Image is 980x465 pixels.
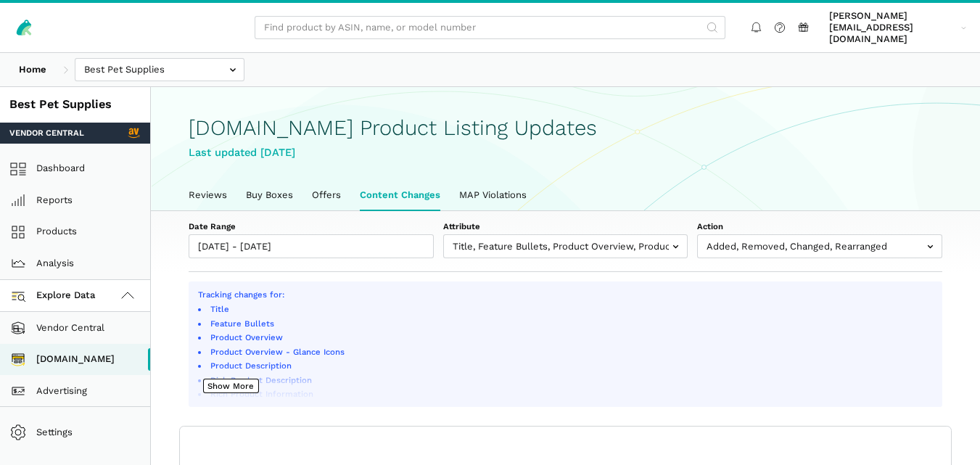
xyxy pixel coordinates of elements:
[208,303,933,315] li: Title
[208,388,933,400] li: Rich Product Information
[443,221,688,232] label: Attribute
[208,374,933,386] li: Rich Product Description
[208,346,933,358] li: Product Overview - Glance Icons
[829,10,956,46] span: [PERSON_NAME][EMAIL_ADDRESS][DOMAIN_NAME]
[255,16,725,40] input: Find product by ASIN, name, or model number
[9,127,84,139] span: Vendor Central
[189,221,434,232] label: Date Range
[15,287,96,305] span: Explore Data
[208,360,933,371] li: Product Description
[203,379,259,393] button: Show More
[189,144,942,161] div: Last updated [DATE]
[9,96,141,113] div: Best Pet Supplies
[443,234,688,258] input: Title, Feature Bullets, Product Overview, Product Overview - Glance Icons, Product Description, R...
[450,180,536,210] a: MAP Violations
[350,180,450,210] a: Content Changes
[302,180,350,210] a: Offers
[208,332,933,343] li: Product Overview
[75,58,244,82] input: Best Pet Supplies
[825,8,971,48] a: [PERSON_NAME][EMAIL_ADDRESS][DOMAIN_NAME]
[236,180,302,210] a: Buy Boxes
[198,289,933,301] p: Tracking changes for:
[697,234,942,258] input: Added, Removed, Changed, Rearranged
[697,221,942,232] label: Action
[179,180,236,210] a: Reviews
[189,116,942,140] h1: [DOMAIN_NAME] Product Listing Updates
[208,318,933,329] li: Feature Bullets
[9,58,56,82] a: Home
